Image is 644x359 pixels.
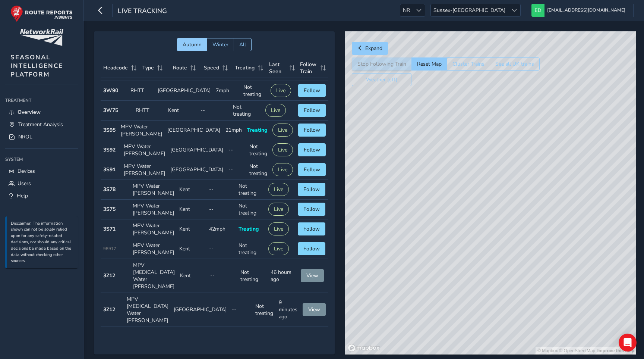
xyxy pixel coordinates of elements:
td: Not treating [236,180,266,200]
td: Kent [177,200,206,219]
button: [EMAIL_ADDRESS][DOMAIN_NAME] [531,4,628,17]
img: rr logo [10,5,73,22]
td: Not treating [247,160,270,180]
td: 7mph [213,81,240,101]
strong: 3S78 [103,186,116,193]
strong: 3S75 [103,206,116,213]
button: Winter [207,38,234,51]
span: Follow [303,186,320,193]
button: Follow [298,124,326,137]
td: RHTT [128,81,155,101]
a: Overview [5,106,78,118]
span: All [239,41,246,48]
span: Follow Train [300,61,318,75]
td: MPV [MEDICAL_DATA] Water [PERSON_NAME] [124,293,171,327]
span: Treating [235,64,255,71]
a: Users [5,177,78,190]
strong: 3S71 [103,225,116,232]
button: Weather (off) [352,73,411,86]
td: -- [206,200,236,219]
td: Not treating [238,259,268,293]
strong: 3S95 [103,127,116,134]
td: -- [206,239,236,259]
button: Autumn [177,38,207,51]
span: View [308,306,320,313]
button: Live [272,143,293,156]
td: MPV Water [PERSON_NAME] [130,239,177,259]
span: Winter [212,41,228,48]
button: Follow [298,183,325,196]
img: diamond-layout [531,4,544,17]
span: [EMAIL_ADDRESS][DOMAIN_NAME] [547,4,625,17]
td: Not treating [236,200,266,219]
strong: 3Z12 [103,272,115,279]
td: [GEOGRAPHIC_DATA] [165,121,223,140]
td: MPV Water [PERSON_NAME] [130,219,177,239]
button: Reset Map [411,57,447,71]
span: NR [400,4,413,16]
span: View [306,272,318,279]
span: Devices [18,168,35,175]
span: Follow [303,245,320,252]
button: Live [268,203,289,216]
div: Open Intercom Messenger [619,334,637,352]
td: MPV Water [PERSON_NAME] [121,140,168,160]
td: [GEOGRAPHIC_DATA] [168,160,226,180]
a: Devices [5,165,78,177]
td: Kent [177,219,206,239]
button: Cluster Trains [447,57,490,71]
td: 42mph [206,219,236,239]
td: -- [206,180,236,200]
td: -- [226,160,247,180]
a: Help [5,190,78,202]
span: Help [17,192,28,199]
td: Not treating [241,81,268,101]
button: Live [268,222,289,235]
td: Not treating [230,101,263,121]
td: -- [198,101,230,121]
td: Kent [177,259,208,293]
p: Disclaimer: The information shown can not be solely relied upon for any safety-related decisions,... [11,221,74,265]
span: Headcode [103,64,128,71]
span: Autumn [183,41,202,48]
button: Live [271,84,291,97]
span: Live Tracking [118,6,167,17]
button: Live [268,183,289,196]
td: Not treating [236,239,266,259]
button: Live [272,163,293,176]
td: Kent [177,239,206,259]
span: Follow [304,127,320,134]
span: Speed [204,64,219,71]
td: 21mph [223,121,244,140]
span: SEASONAL INTELLIGENCE PLATFORM [10,53,63,79]
img: customer logo [20,29,63,46]
td: MPV Water [PERSON_NAME] [121,160,168,180]
span: Last Seen [269,61,287,75]
button: Follow [298,163,326,176]
span: Follow [304,87,320,94]
td: MPV Water [PERSON_NAME] [130,180,177,200]
button: All [234,38,252,51]
span: Users [18,180,31,187]
span: Treating [239,225,259,232]
td: RHTT [133,101,165,121]
span: Follow [304,166,320,173]
a: Treatment Analysis [5,118,78,131]
button: Follow [298,84,326,97]
td: [GEOGRAPHIC_DATA] [155,81,213,101]
td: [GEOGRAPHIC_DATA] [168,140,226,160]
td: MPV Water [PERSON_NAME] [118,121,165,140]
button: Live [268,242,289,255]
span: Follow [303,225,320,232]
td: -- [229,293,253,327]
div: System [5,154,78,165]
td: 46 hours ago [268,259,298,293]
button: View [301,269,324,282]
button: Follow [298,242,325,255]
span: Overview [18,109,41,116]
button: Follow [298,222,325,235]
td: Kent [165,101,198,121]
span: Follow [304,146,320,153]
div: Treatment [5,95,78,106]
button: Follow [298,104,326,117]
